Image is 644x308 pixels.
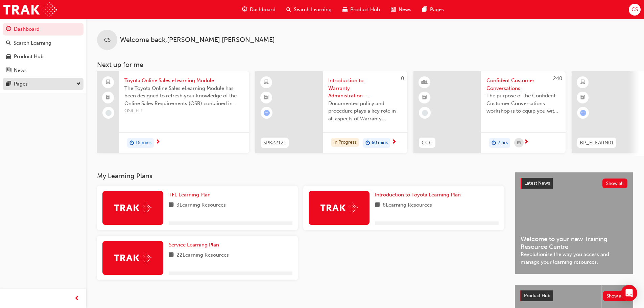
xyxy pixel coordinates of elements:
[320,203,358,213] img: Trak
[6,54,11,60] span: car-icon
[105,110,112,116] span: learningRecordVerb_NONE-icon
[580,110,586,116] span: learningRecordVerb_ATTEMPT-icon
[124,107,244,115] span: OSR-EL1
[524,293,550,299] span: Product Hub
[14,67,27,74] div: News
[74,294,79,303] span: prev-icon
[169,192,211,198] span: TFL Learning Plan
[114,203,151,213] img: Trak
[106,93,111,102] span: booktick-icon
[629,4,641,16] button: CS
[286,5,291,14] span: search-icon
[515,172,633,274] a: Latest NewsShow allWelcome to your new Training Resource CentreRevolutionise the way you access a...
[3,23,84,35] a: Dashboard
[580,78,585,87] span: learningResourceType_ELEARNING-icon
[417,3,449,17] a: pages-iconPages
[399,6,411,14] span: News
[331,138,359,147] div: In Progress
[3,64,84,77] a: News
[3,50,84,63] a: Product Hub
[553,75,562,81] span: 240
[422,110,428,116] span: learningRecordVerb_NONE-icon
[6,68,11,74] span: news-icon
[391,139,397,145] span: next-icon
[169,191,213,199] a: TFL Learning Plan
[422,139,433,147] span: CCC
[422,78,427,87] span: learningResourceType_INSTRUCTOR_LED-icon
[521,251,627,266] span: Revolutionise the way you access and manage your learning resources.
[3,78,84,90] button: Pages
[169,241,222,249] a: Service Learning Plan
[328,100,402,123] span: Documented policy and procedure plays a key role in all aspects of Warranty Administration and is...
[486,77,560,92] span: Confident Customer Conversations
[3,22,84,78] button: DashboardSearch LearningProduct HubNews
[264,93,269,102] span: booktick-icon
[621,285,637,301] div: Open Intercom Messenger
[263,139,286,147] span: SPK22121
[350,6,380,14] span: Product Hub
[97,172,504,180] h3: My Learning Plans
[375,191,463,199] a: Introduction to Toyota Learning Plan
[250,6,276,14] span: Dashboard
[6,26,11,32] span: guage-icon
[524,139,529,145] span: next-icon
[106,78,111,87] span: laptop-icon
[383,201,432,210] span: 8 Learning Resources
[264,78,269,87] span: learningResourceType_ELEARNING-icon
[14,39,51,47] div: Search Learning
[97,71,249,153] a: Toyota Online Sales eLearning ModuleThe Toyota Online Sales eLearning Module has been designed to...
[520,290,628,301] a: Product HubShow all
[521,178,627,189] a: Latest NewsShow all
[391,5,396,14] span: news-icon
[124,85,244,108] span: The Toyota Online Sales eLearning Module has been designed to refresh your knowledge of the Onlin...
[486,92,560,115] span: The purpose of the Confident Customer Conversations workshop is to equip you with tools to commun...
[237,3,281,17] a: guage-iconDashboard
[6,81,11,87] span: pages-icon
[86,61,644,69] h3: Next up for me
[155,139,160,145] span: next-icon
[492,139,496,147] span: duration-icon
[264,110,270,116] span: learningRecordVerb_ATTEMPT-icon
[176,251,229,260] span: 22 Learning Resources
[337,3,385,17] a: car-iconProduct Hub
[603,291,628,301] button: Show all
[365,139,370,147] span: duration-icon
[169,242,219,248] span: Service Learning Plan
[294,6,332,14] span: Search Learning
[136,139,151,147] span: 15 mins
[422,93,427,102] span: booktick-icon
[342,5,348,14] span: car-icon
[328,77,402,100] span: Introduction to Warranty Administration - eLearning
[120,36,275,44] span: Welcome back , [PERSON_NAME] [PERSON_NAME]
[129,139,134,147] span: duration-icon
[375,192,461,198] span: Introduction to Toyota Learning Plan
[422,5,427,14] span: pages-icon
[580,139,614,147] span: BP_ELEARN01
[124,77,244,85] span: Toyota Online Sales eLearning Module
[430,6,444,14] span: Pages
[114,253,151,263] img: Trak
[255,71,407,153] a: 0SPK22121Introduction to Warranty Administration - eLearningDocumented policy and procedure plays...
[6,40,11,46] span: search-icon
[104,36,111,44] span: CS
[521,235,627,251] span: Welcome to your new Training Resource Centre
[401,75,404,81] span: 0
[580,93,585,102] span: booktick-icon
[498,139,508,147] span: 2 hrs
[3,37,84,49] a: Search Learning
[281,3,337,17] a: search-iconSearch Learning
[517,139,521,147] span: calendar-icon
[176,201,226,210] span: 3 Learning Resources
[385,3,417,17] a: news-iconNews
[14,53,44,61] div: Product Hub
[242,5,247,14] span: guage-icon
[76,80,81,89] span: down-icon
[375,201,380,210] span: book-icon
[3,2,57,17] img: Trak
[524,180,550,186] span: Latest News
[631,6,638,14] span: CS
[602,179,628,188] button: Show all
[169,201,174,210] span: book-icon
